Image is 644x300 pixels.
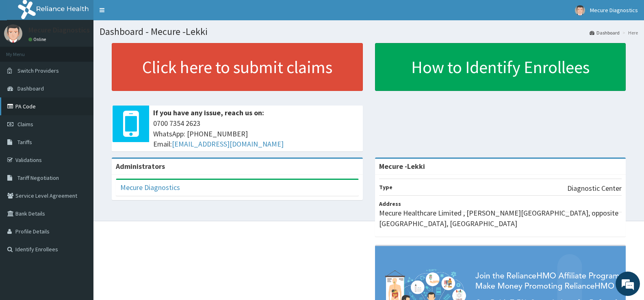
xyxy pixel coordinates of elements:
span: Mecure Diagnostics [590,6,638,14]
span: 0700 7354 2623 WhatsApp: [PHONE_NUMBER] Email: [153,118,359,149]
span: Dashboard [17,85,44,92]
div: Chat with us now [42,45,137,56]
a: How to Identify Enrollees [375,43,626,91]
li: Here [620,29,638,36]
b: If you have any issue, reach us on: [153,108,264,117]
a: [EMAIL_ADDRESS][DOMAIN_NAME] [172,139,284,149]
strong: Mecure -Lekki [379,162,425,171]
span: Tariff Negotiation [17,174,59,181]
a: Online [28,37,48,42]
h1: Dashboard - Mecure -Lekki [100,26,638,37]
span: Tariffs [17,138,32,146]
span: Claims [17,121,33,128]
div: Minimize live chat window [133,4,153,24]
span: We're online! [47,95,112,177]
b: Address [379,200,401,207]
p: Mecure Diagnostics [28,26,90,34]
a: Dashboard [590,29,620,36]
p: Diagnostic Center [567,183,622,194]
b: Administrators [116,162,165,171]
span: Switch Providers [17,67,59,74]
p: Mecure Healthcare Limited , [PERSON_NAME][GEOGRAPHIC_DATA], opposite [GEOGRAPHIC_DATA], [GEOGRAPH... [379,208,622,229]
textarea: Type your message and hit 'Enter' [4,207,155,236]
img: d_794563401_company_1708531726252_794563401 [15,41,33,61]
a: Click here to submit claims [112,43,363,91]
img: User Image [4,24,22,43]
img: User Image [575,5,585,15]
b: Type [379,183,392,191]
a: Mecure Diagnostics [120,183,180,192]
